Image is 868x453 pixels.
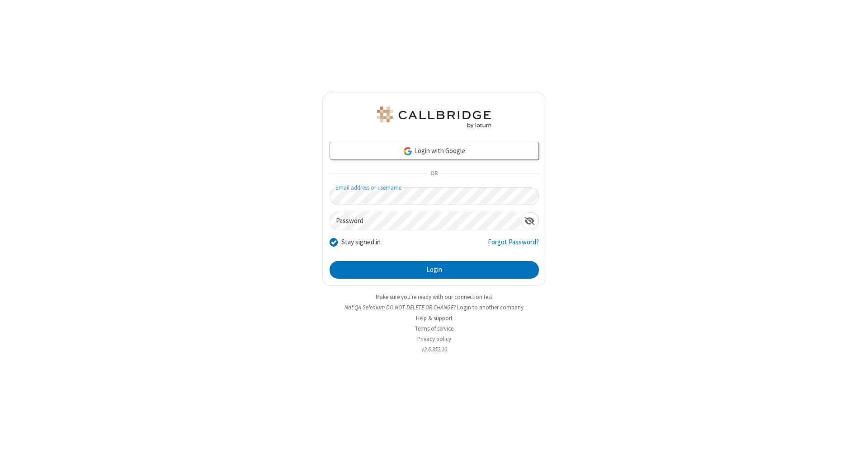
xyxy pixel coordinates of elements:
a: Make sure you're ready with our connection test [376,293,492,301]
li: v2.6.352.10 [322,345,546,354]
a: Login with Google [330,142,539,160]
button: Login to another company [457,303,524,312]
input: Password [330,212,521,230]
a: Privacy policy [417,335,451,343]
input: Email address or username [330,187,539,205]
div: Show password [521,212,538,229]
a: Help & support [416,314,453,322]
label: Stay signed in [341,237,381,248]
img: QA Selenium DO NOT DELETE OR CHANGE [375,107,493,128]
span: OR [427,168,441,180]
a: Terms of service [415,325,453,332]
iframe: Chat [845,430,861,447]
button: Login [330,261,539,279]
img: google-icon.png [403,146,413,156]
li: Not QA Selenium DO NOT DELETE OR CHANGE? [322,303,546,312]
a: Forgot Password? [488,237,539,254]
